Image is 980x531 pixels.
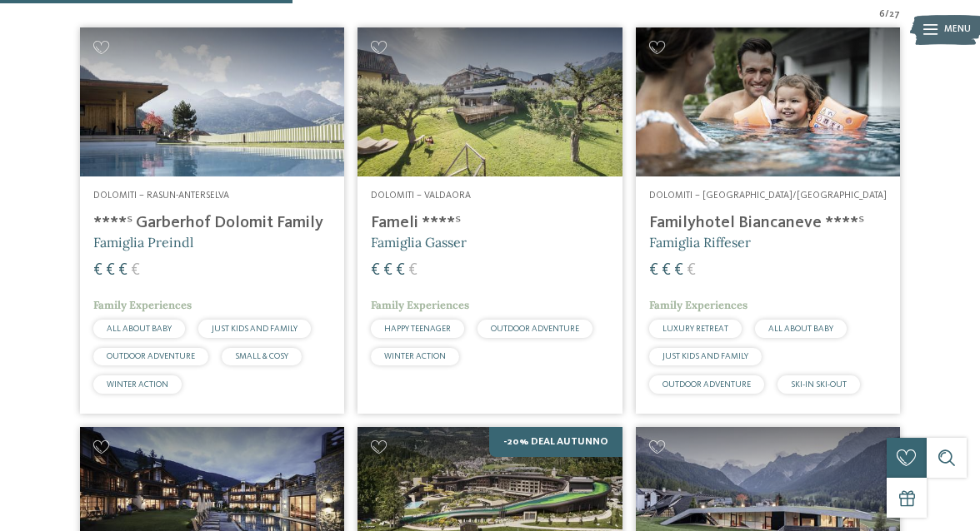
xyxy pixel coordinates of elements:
span: WINTER ACTION [384,352,446,360]
span: Dolomiti – [GEOGRAPHIC_DATA]/[GEOGRAPHIC_DATA] [649,191,887,201]
span: ALL ABOUT BABY [107,325,172,333]
span: Famiglia Gasser [371,234,467,251]
span: € [687,262,696,279]
span: OUTDOOR ADVENTURE [662,380,751,389]
span: Famiglia Riffeser [649,234,751,251]
span: / [885,8,889,22]
span: HAPPY TEENAGER [384,325,451,333]
span: € [371,262,380,279]
span: Dolomiti – Rasun-Anterselva [93,191,229,201]
span: 27 [889,8,900,22]
img: Cercate un hotel per famiglie? Qui troverete solo i migliori! [80,27,344,176]
span: ALL ABOUT BABY [768,325,833,333]
span: LUXURY RETREAT [662,325,728,333]
img: Cercate un hotel per famiglie? Qui troverete solo i migliori! [636,27,900,176]
span: € [131,262,140,279]
span: SMALL & COSY [235,352,288,360]
span: € [674,262,683,279]
span: Family Experiences [93,298,192,312]
span: € [383,262,392,279]
span: 6 [879,8,885,22]
span: Family Experiences [371,298,469,312]
span: Dolomiti – Valdaora [371,191,471,201]
a: Cercate un hotel per famiglie? Qui troverete solo i migliori! Dolomiti – Valdaora Fameli ****ˢ Fa... [357,27,622,414]
span: € [106,262,115,279]
h4: ****ˢ Garberhof Dolomit Family [93,213,331,233]
span: OUTDOOR ADVENTURE [107,352,195,360]
h4: Familyhotel Biancaneve ****ˢ [649,213,887,233]
span: JUST KIDS AND FAMILY [662,352,748,360]
a: Cercate un hotel per famiglie? Qui troverete solo i migliori! Dolomiti – Rasun-Anterselva ****ˢ G... [80,27,344,414]
span: € [662,262,671,279]
span: SKI-IN SKI-OUT [791,380,847,389]
img: Cercate un hotel per famiglie? Qui troverete solo i migliori! [357,27,622,176]
span: Family Experiences [649,298,747,312]
span: WINTER ACTION [107,380,168,389]
span: € [93,262,102,279]
span: Famiglia Preindl [93,234,193,251]
span: OUTDOOR ADVENTURE [491,325,579,333]
span: JUST KIDS AND FAMILY [212,325,297,333]
span: € [408,262,417,279]
span: € [118,262,127,279]
span: € [649,262,658,279]
span: € [396,262,405,279]
a: Cercate un hotel per famiglie? Qui troverete solo i migliori! Dolomiti – [GEOGRAPHIC_DATA]/[GEOGR... [636,27,900,414]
